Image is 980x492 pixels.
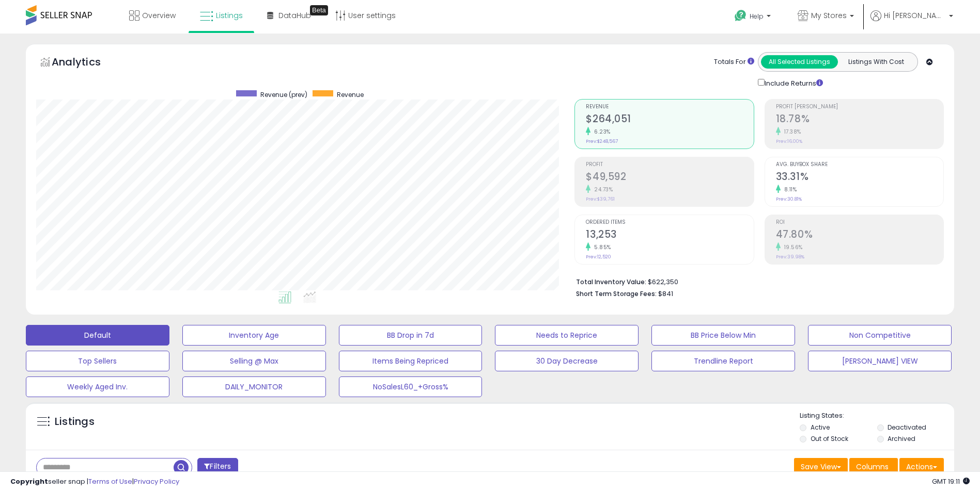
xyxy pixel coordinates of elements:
h2: $49,592 [586,171,753,185]
button: [PERSON_NAME] VIEW [808,351,952,371]
button: Needs to Reprice [495,325,639,346]
small: Prev: 16.00% [776,138,802,144]
button: All Selected Listings [761,55,838,69]
small: 24.73% [590,186,613,193]
button: Non Competitive [808,325,952,346]
button: 30 Day Decrease [495,351,639,371]
span: My Stores [811,10,847,21]
button: Columns [849,458,898,475]
span: DataHub [278,10,311,21]
button: Inventory Age [182,325,326,346]
a: Terms of Use [88,477,132,486]
button: NoSalesL60_+Gross% [339,376,483,397]
button: Save View [794,458,848,475]
li: $622,350 [576,275,936,287]
button: BB Price Below Min [651,325,795,346]
button: Trendline Report [651,351,795,371]
strong: Copyright [10,477,48,486]
button: Listings With Cost [837,55,914,69]
span: ROI [776,220,943,225]
span: Ordered Items [586,220,753,225]
p: Listing States: [800,411,954,421]
span: Overview [142,10,176,21]
div: Totals For [714,57,754,67]
button: Items Being Repriced [339,351,483,371]
small: Prev: $39,761 [586,196,615,202]
small: 6.23% [590,128,611,136]
span: Revenue (prev) [260,90,307,99]
button: BB Drop in 7d [339,325,483,346]
small: 19.56% [781,243,803,251]
span: 2025-09-15 19:11 GMT [932,477,970,486]
button: DAILY_MONITOR [182,376,326,397]
label: Out of Stock [811,434,848,443]
h5: Listings [55,415,95,429]
span: $841 [658,289,673,299]
b: Total Inventory Value: [576,277,646,286]
small: Prev: 39.98% [776,254,804,260]
span: Profit [586,162,753,168]
span: Profit [PERSON_NAME] [776,104,943,110]
button: Selling @ Max [182,351,326,371]
small: Prev: 30.81% [776,196,802,202]
button: Actions [899,458,944,475]
a: Help [726,2,781,34]
label: Active [811,423,830,432]
h2: $264,051 [586,113,753,127]
i: Get Help [734,9,747,22]
button: Default [26,325,169,346]
h2: 13,253 [586,228,753,242]
label: Deactivated [888,423,926,432]
small: 5.85% [590,243,611,251]
span: Revenue [586,104,753,110]
small: Prev: $248,567 [586,138,618,144]
div: Include Returns [750,77,835,89]
span: Avg. Buybox Share [776,162,943,168]
small: Prev: 12,520 [586,254,611,260]
h2: 18.78% [776,113,943,127]
b: Short Term Storage Fees: [576,289,657,298]
span: Help [750,12,764,21]
small: 8.11% [781,186,797,193]
button: Top Sellers [26,351,169,371]
span: Listings [216,10,243,21]
a: Hi [PERSON_NAME] [870,10,953,34]
h2: 33.31% [776,171,943,185]
div: Tooltip anchor [310,5,328,15]
div: seller snap | | [10,477,179,487]
span: Columns [856,462,889,472]
label: Archived [888,434,915,443]
button: Filters [197,458,238,476]
a: Privacy Policy [134,477,179,486]
span: Revenue [337,90,364,99]
span: Hi [PERSON_NAME] [884,10,946,21]
h2: 47.80% [776,228,943,242]
small: 17.38% [781,128,801,136]
h5: Analytics [52,55,121,72]
button: Weekly Aged Inv. [26,376,169,397]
